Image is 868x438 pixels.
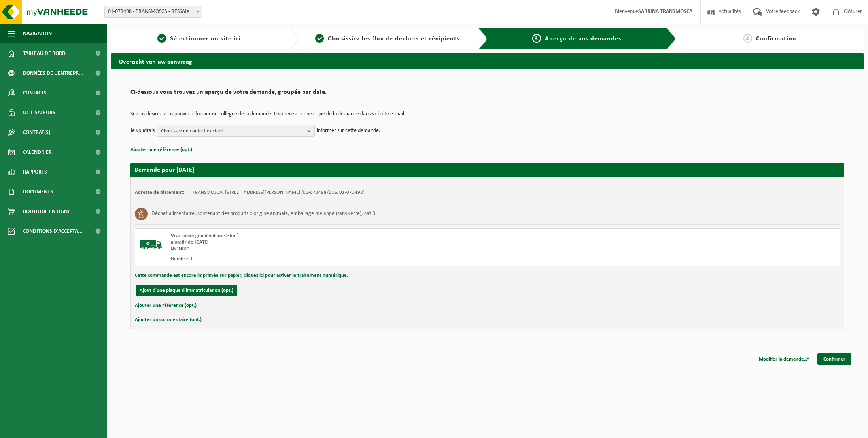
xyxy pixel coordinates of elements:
span: Documents [23,182,53,202]
button: Choisissez un contact existant [157,125,315,137]
span: Conditions d'accepta... [23,221,83,241]
p: Je voudrais [130,125,155,137]
button: Ajouter une référence (opt.) [135,300,197,311]
span: Boutique en ligne [23,202,70,221]
span: 01-073498 - TRANSMOSCA - RESSAIX [104,6,202,18]
button: Ajouter une référence (opt.) [130,145,192,155]
strong: SABRINA TRANSMOSCA [638,9,692,15]
div: Livraison [171,245,519,252]
span: 1 [157,34,166,43]
button: Cette commande est encore imprimée sur papier, cliquez ici pour activer le traitement numérique. [135,270,348,281]
img: BL-SO-LV.png [139,233,163,257]
span: Choisissez un contact existant [161,125,304,137]
p: informer sur cette demande. [317,125,380,137]
span: 2 [315,34,324,43]
span: Données de l'entrepr... [23,63,83,83]
span: Contacts [23,83,47,103]
span: Vrac solide grand volume > 6m³ [171,233,238,238]
span: 01-073498 - TRANSMOSCA - RESSAIX [105,6,202,17]
span: Navigation [23,24,52,43]
span: Tableau de bord [23,43,66,63]
span: Aperçu de vos demandes [545,36,621,42]
td: TRANSMOSCA, [STREET_ADDRESS][PERSON_NAME] (01-073498/BUS, 01-073498) [193,189,365,196]
span: 4 [743,34,752,43]
span: Sélectionner un site ici [170,36,241,42]
span: Confirmation [756,36,796,42]
a: Confirmer [817,353,851,365]
a: 1Sélectionner un site ici [115,34,283,43]
h2: Overzicht van uw aanvraag [111,53,864,69]
span: 3 [532,34,541,43]
h3: Déchet alimentaire, contenant des produits d'origine animale, emballage mélangé (sans verre), cat 3 [151,208,375,220]
span: Rapports [23,162,47,182]
strong: à partir de [DATE] [171,240,208,245]
span: Utilisateurs [23,103,55,123]
span: Choisissiez les flux de déchets et récipients [328,36,460,42]
h2: Ci-dessous vous trouvez un aperçu de votre demande, groupée par date. [130,89,844,100]
span: Calendrier [23,142,52,162]
button: Ajout d'une plaque d'immatriculation (opt.) [136,285,237,296]
span: Contrat(s) [23,123,50,142]
div: Nombre: 1 [171,256,519,262]
a: Modifier la demande [753,353,815,365]
a: 2Choisissiez les flux de déchets et récipients [303,34,471,43]
p: Si vous désirez vous pouvez informer un collègue de la demande. Il va recevoir une copie de la de... [130,111,844,117]
strong: Adresse de placement: [135,190,185,195]
button: Ajouter un commentaire (opt.) [135,315,202,325]
strong: Demande pour [DATE] [134,167,194,173]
